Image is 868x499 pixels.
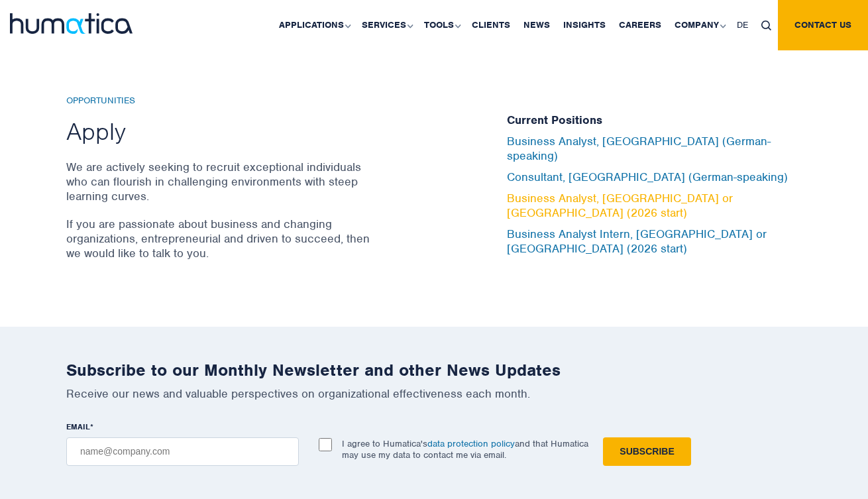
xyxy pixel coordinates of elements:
p: Receive our news and valuable perspectives on organizational effectiveness each month. [66,386,802,401]
p: We are actively seeking to recruit exceptional individuals who can flourish in challenging enviro... [66,160,374,203]
p: If you are passionate about business and changing organizations, entrepreneurial and driven to su... [66,217,374,260]
h5: Current Positions [507,113,802,128]
h2: Subscribe to our Monthly Newsletter and other News Updates [66,360,802,380]
input: name@company.com [66,437,299,466]
img: search_icon [761,21,771,30]
a: Business Analyst Intern, [GEOGRAPHIC_DATA] or [GEOGRAPHIC_DATA] (2026 start) [507,227,767,256]
a: Business Analyst, [GEOGRAPHIC_DATA] or [GEOGRAPHIC_DATA] (2026 start) [507,191,733,220]
input: I agree to Humatica'sdata protection policyand that Humatica may use my data to contact me via em... [319,438,332,451]
img: logo [10,13,133,34]
span: EMAIL [66,421,90,432]
h6: Opportunities [66,95,374,107]
a: data protection policy [427,438,515,449]
h2: Apply [66,116,374,146]
input: Subscribe [603,437,690,466]
a: Business Analyst, [GEOGRAPHIC_DATA] (German-speaking) [507,134,771,163]
a: Consultant, [GEOGRAPHIC_DATA] (German-speaking) [507,170,788,184]
span: DE [737,19,748,30]
p: I agree to Humatica's and that Humatica may use my data to contact me via email. [342,438,588,461]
